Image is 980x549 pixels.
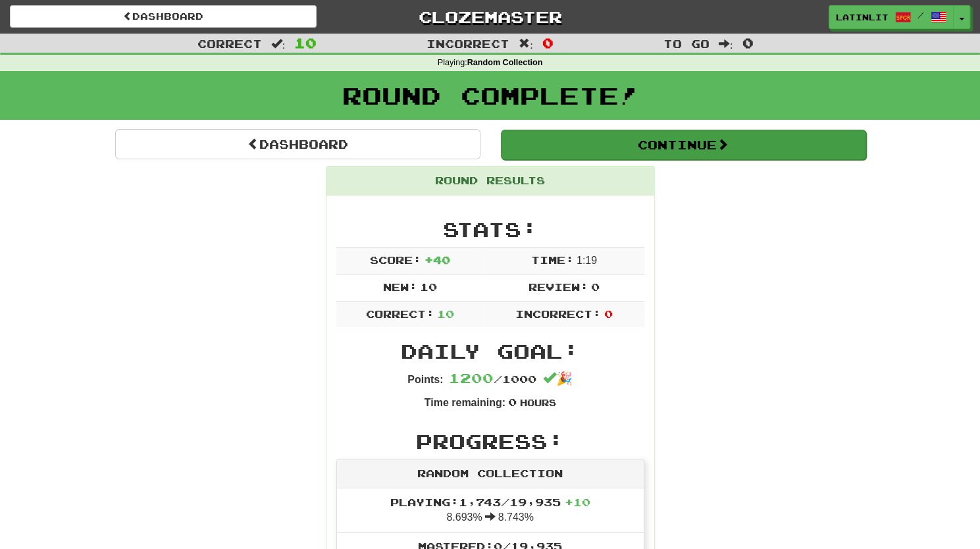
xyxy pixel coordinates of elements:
span: New: [382,280,417,293]
span: Playing: 1,743 / 19,935 [390,496,590,508]
div: Random Collection [337,459,644,488]
span: Correct [197,37,262,50]
button: Continue [501,130,866,160]
span: 1 : 19 [577,255,597,266]
strong: Random Collection [467,58,543,67]
a: Dashboard [10,5,317,28]
span: + 10 [565,496,590,508]
span: Correct: [365,307,434,320]
a: latinlit / [829,5,954,29]
h2: Stats: [336,219,644,240]
span: 10 [437,307,454,320]
div: Round Results [326,167,654,196]
small: Hours [519,397,555,408]
span: 0 [591,280,600,293]
a: Dashboard [115,129,480,159]
span: : [519,38,533,49]
span: latinlit [836,11,889,23]
span: Time: [530,253,573,266]
span: / 1000 [449,373,536,385]
span: Incorrect: [515,307,601,320]
span: 10 [294,35,317,51]
span: + 40 [424,253,450,266]
span: : [719,38,733,49]
span: 1200 [449,370,494,386]
h1: Round Complete! [5,82,975,109]
a: Clozemaster [336,5,643,28]
li: 8.693% 8.743% [337,488,644,533]
span: 10 [420,280,437,293]
span: 0 [508,396,517,408]
span: : [271,38,286,49]
span: Review: [528,280,588,293]
span: 0 [742,35,753,51]
h2: Daily Goal: [336,340,644,362]
span: Score: [370,253,421,266]
strong: Points: [407,374,443,385]
span: To go [663,37,709,50]
span: / [917,11,924,20]
span: 0 [604,307,612,320]
span: 0 [542,35,554,51]
span: Incorrect [426,37,509,50]
strong: Time remaining: [425,397,505,408]
h2: Progress: [336,431,644,452]
span: 🎉 [543,371,573,386]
